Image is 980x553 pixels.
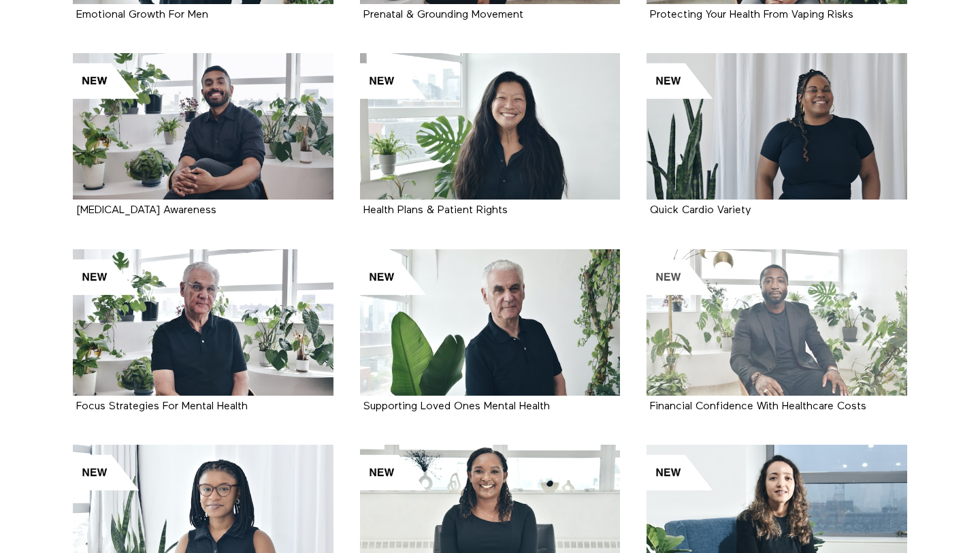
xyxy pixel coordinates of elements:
[650,10,853,20] a: Protecting Your Health From Vaping Risks
[76,10,208,20] a: Emotional Growth For Men
[650,205,751,215] a: Quick Cardio Variety
[647,249,907,396] a: Financial Confidence With Healthcare Costs
[73,53,333,200] a: Food Allergy Awareness
[360,53,621,200] a: Health Plans & Patient Rights
[363,205,508,216] strong: Health Plans & Patient Rights
[363,205,508,215] a: Health Plans & Patient Rights
[363,10,523,20] a: Prenatal & Grounding Movement
[76,205,216,215] a: [MEDICAL_DATA] Awareness
[650,205,751,216] strong: Quick Cardio Variety
[363,401,550,411] a: Supporting Loved Ones Mental Health
[650,401,866,411] a: Financial Confidence With Healthcare Costs
[647,53,907,200] a: Quick Cardio Variety
[650,10,853,20] strong: Protecting Your Health From Vaping Risks
[73,249,333,396] a: Focus Strategies For Mental Health
[76,10,208,20] strong: Emotional Growth For Men
[363,10,523,20] strong: Prenatal & Grounding Movement
[76,401,248,411] a: Focus Strategies For Mental Health
[360,249,621,396] a: Supporting Loved Ones Mental Health
[76,205,216,216] strong: Food Allergy Awareness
